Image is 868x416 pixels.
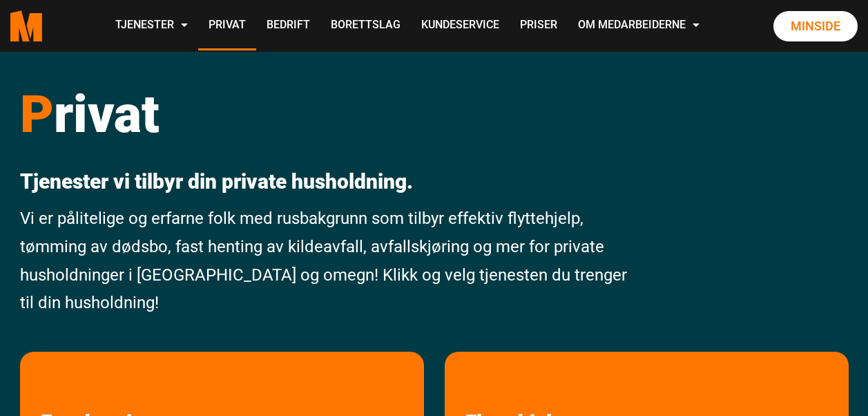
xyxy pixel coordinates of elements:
span: P [20,84,54,144]
p: Vi er pålitelige og erfarne folk med rusbakgrunn som tilbyr effektiv flyttehjelp, tømming av døds... [20,205,637,317]
a: Tjenester [105,1,198,50]
p: Tjenester vi tilbyr din private husholdning. [20,169,637,194]
a: Om Medarbeiderne [568,1,710,50]
h1: rivat [20,83,637,145]
a: Priser [510,1,568,50]
a: Minside [773,11,858,41]
a: Kundeservice [411,1,510,50]
a: Bedrift [256,1,320,50]
a: Borettslag [320,1,411,50]
a: Privat [198,1,256,50]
